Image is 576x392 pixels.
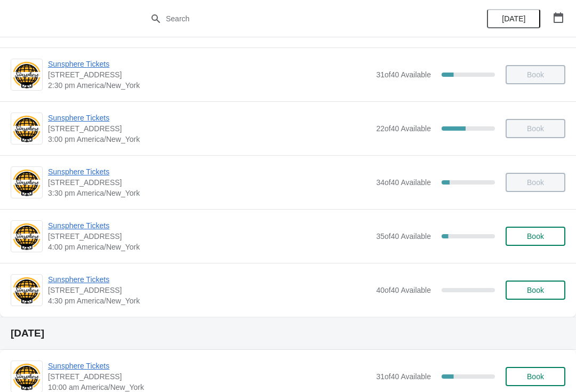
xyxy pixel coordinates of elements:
span: Book [527,286,544,294]
img: Sunsphere Tickets | 810 Clinch Avenue, Knoxville, TN, USA | 4:00 pm America/New_York [11,222,42,251]
span: 4:30 pm America/New_York [48,295,371,306]
span: [STREET_ADDRESS] [48,231,371,242]
button: Book [506,367,565,386]
span: 40 of 40 Available [376,286,431,294]
span: 22 of 40 Available [376,124,431,133]
span: Sunsphere Tickets [48,113,371,123]
img: Sunsphere Tickets | 810 Clinch Avenue, Knoxville, TN, USA | 3:30 pm America/New_York [11,168,42,197]
span: 34 of 40 Available [376,178,431,187]
span: Sunsphere Tickets [48,59,371,69]
span: 3:30 pm America/New_York [48,188,371,198]
span: [STREET_ADDRESS] [48,177,371,188]
img: Sunsphere Tickets | 810 Clinch Avenue, Knoxville, TN, USA | 4:30 pm America/New_York [11,276,42,305]
button: [DATE] [487,9,540,28]
span: [STREET_ADDRESS] [48,123,371,134]
span: Sunsphere Tickets [48,166,371,177]
span: [STREET_ADDRESS] [48,371,371,382]
button: Book [506,227,565,246]
img: Sunsphere Tickets | 810 Clinch Avenue, Knoxville, TN, USA | 2:30 pm America/New_York [11,60,42,90]
span: Sunsphere Tickets [48,220,371,231]
span: [STREET_ADDRESS] [48,69,371,80]
span: Book [527,372,544,381]
span: 31 of 40 Available [376,372,431,381]
h2: [DATE] [11,328,565,339]
img: Sunsphere Tickets | 810 Clinch Avenue, Knoxville, TN, USA | 10:00 am America/New_York [11,362,42,391]
input: Search [165,9,432,28]
img: Sunsphere Tickets | 810 Clinch Avenue, Knoxville, TN, USA | 3:00 pm America/New_York [11,114,42,143]
span: 31 of 40 Available [376,70,431,79]
span: 35 of 40 Available [376,232,431,241]
span: 3:00 pm America/New_York [48,134,371,145]
button: Book [506,281,565,300]
span: Sunsphere Tickets [48,274,371,285]
span: 2:30 pm America/New_York [48,80,371,91]
span: [STREET_ADDRESS] [48,285,371,295]
span: Sunsphere Tickets [48,361,371,371]
span: Book [527,232,544,241]
span: [DATE] [502,14,525,23]
span: 4:00 pm America/New_York [48,242,371,252]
